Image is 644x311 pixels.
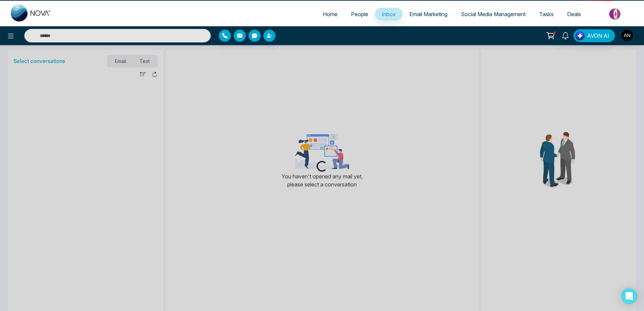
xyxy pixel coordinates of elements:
span: Inbox [382,11,396,18]
a: Deals [560,8,588,21]
a: Email Marketing [403,8,454,21]
a: Tasks [532,8,560,21]
span: AVON AI [587,32,609,40]
img: Market-place.gif [591,6,640,22]
span: Email Marketing [409,11,447,18]
img: Nova CRM Logo [11,5,51,22]
span: Social Media Management [461,11,526,18]
span: People [351,11,368,18]
img: User Avatar [621,30,633,41]
button: AVON AI [574,29,615,42]
span: Home [323,11,338,18]
a: Social Media Management [454,8,532,21]
img: Lead Flow [575,31,585,40]
span: Deals [567,11,581,18]
a: People [344,8,375,21]
div: Open Intercom Messenger [621,288,637,304]
a: Inbox [375,8,403,21]
span: Tasks [539,11,554,18]
a: Home [316,8,344,21]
